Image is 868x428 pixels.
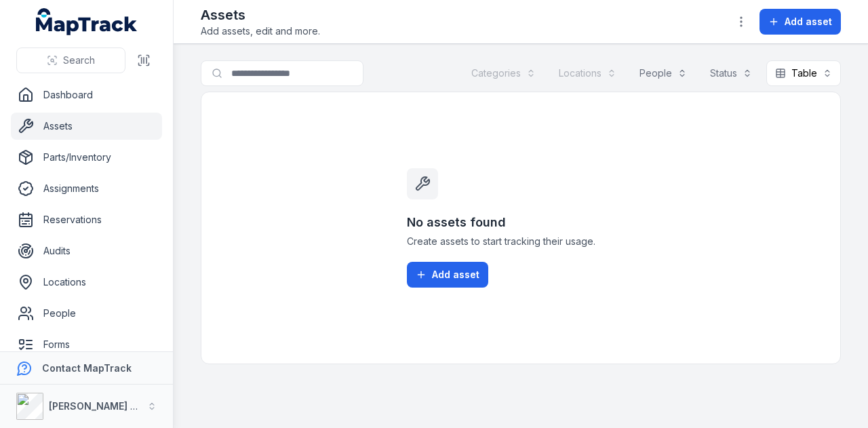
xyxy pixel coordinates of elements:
[11,113,162,140] a: Assets
[766,60,841,86] button: Table
[36,8,138,35] a: MapTrack
[407,235,635,248] span: Create assets to start tracking their usage.
[201,24,320,38] span: Add assets, edit and more.
[11,331,162,358] a: Forms
[407,262,488,288] button: Add asset
[759,9,841,35] button: Add asset
[11,81,162,109] a: Dashboard
[11,144,162,171] a: Parts/Inventory
[785,15,832,28] span: Add asset
[11,269,162,296] a: Locations
[432,268,479,281] span: Add asset
[201,5,320,24] h2: Assets
[11,175,162,202] a: Assignments
[407,213,635,232] h3: No assets found
[631,60,696,86] button: People
[11,237,162,265] a: Audits
[63,54,95,67] span: Search
[49,400,223,412] strong: [PERSON_NAME] Asset Maintenance
[42,362,132,374] strong: Contact MapTrack
[11,300,162,327] a: People
[701,60,761,86] button: Status
[16,47,125,73] button: Search
[11,206,162,233] a: Reservations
